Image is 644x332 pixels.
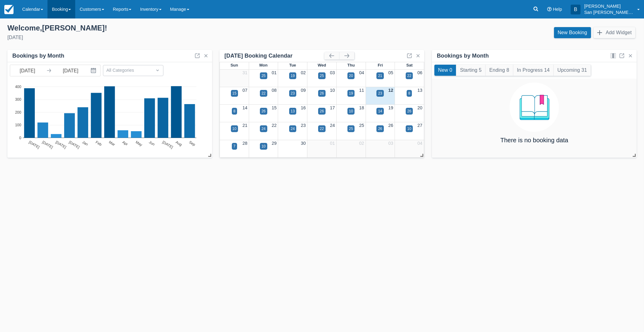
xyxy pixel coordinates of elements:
div: 19 [349,91,353,96]
i: Help [547,7,552,11]
div: [DATE] [7,34,317,41]
a: 07 [243,88,248,93]
button: Upcoming 31 [554,65,591,76]
div: 10 [407,126,411,132]
button: In Progress 14 [513,65,553,76]
div: 10 [349,108,353,114]
a: 27 [417,123,422,128]
a: 02 [301,70,306,75]
a: 15 [272,105,277,110]
a: 02 [359,141,364,146]
div: 26 [407,108,411,114]
a: 03 [330,70,335,75]
a: 25 [359,123,364,128]
a: 10 [330,88,335,93]
a: 04 [359,70,364,75]
a: 22 [272,123,277,128]
span: Sun [231,63,238,67]
a: 03 [388,141,393,146]
a: 21 [243,123,248,128]
div: 10 [232,126,236,132]
a: 08 [272,88,277,93]
div: 26 [320,91,324,96]
div: 22 [407,73,411,79]
button: Add Widget [593,27,635,38]
span: Fri [378,63,383,67]
p: [PERSON_NAME] [584,3,634,9]
div: 23 [291,91,295,96]
div: 25 [320,73,324,79]
div: 14 [378,108,382,114]
span: Help [553,7,562,12]
a: 23 [301,123,306,128]
span: Sat [406,63,412,67]
div: 22 [320,126,324,132]
a: 13 [417,88,422,93]
div: 7 [233,144,236,149]
a: 06 [417,70,422,75]
a: New Booking [554,27,591,38]
a: 16 [301,105,306,110]
a: 01 [330,141,335,146]
div: 20 [349,73,353,79]
div: 26 [378,126,382,132]
div: 19 [291,73,295,79]
a: 05 [388,70,393,75]
a: 01 [272,70,277,75]
a: 31 [243,70,248,75]
div: 25 [261,73,265,79]
div: 13 [291,108,295,114]
a: 30 [301,141,306,146]
a: 26 [388,123,393,128]
div: 21 [378,73,382,79]
div: 15 [232,91,236,96]
span: Mon [259,63,268,67]
div: 26 [320,108,324,114]
a: 19 [388,105,393,110]
button: Ending 8 [486,65,513,76]
div: Bookings by Month [12,52,64,59]
a: 20 [417,105,422,110]
div: 22 [261,91,265,96]
span: Tue [289,63,296,67]
p: San [PERSON_NAME] Hut Systems [584,9,634,15]
span: Dropdown icon [154,67,161,73]
a: 28 [243,141,248,146]
a: 14 [243,105,248,110]
span: Wed [318,63,326,67]
a: 24 [330,123,335,128]
button: New 0 [434,65,456,76]
input: End Date [53,65,88,76]
a: 04 [417,141,422,146]
div: 23 [378,91,382,96]
a: 17 [330,105,335,110]
div: 24 [291,126,295,132]
img: booking.png [510,83,559,132]
div: B [571,5,580,14]
a: 09 [301,88,306,93]
div: 25 [349,126,353,132]
div: 24 [261,126,265,132]
a: 12 [388,88,393,93]
div: Bookings by Month [437,52,489,59]
div: Welcome , [PERSON_NAME] ! [7,23,317,33]
div: [DATE] Booking Calendar [224,52,324,59]
button: Starting 5 [456,65,485,76]
span: Thu [347,63,355,67]
div: 8 [233,108,236,114]
div: 26 [261,108,265,114]
input: Start Date [10,65,45,76]
a: 11 [359,88,364,93]
a: 29 [272,141,277,146]
a: 18 [359,105,364,110]
div: 8 [408,91,410,96]
h4: There is no booking data [500,137,568,144]
img: checkfront-main-nav-mini-logo.png [4,5,14,14]
button: Interact with the calendar and add the check-in date for your trip. [88,65,100,76]
div: 10 [261,144,265,149]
